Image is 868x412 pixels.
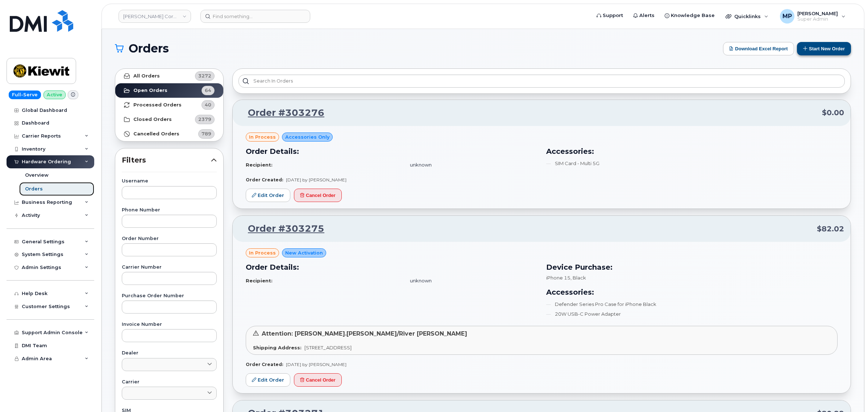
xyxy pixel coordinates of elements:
span: in process [249,134,276,140]
label: Carrier [122,380,217,384]
li: 20W USB-C Power Adapter [546,311,838,318]
span: iPhone 15 [546,275,570,281]
label: Username [122,179,217,184]
strong: Processed Orders [133,102,182,108]
label: Carrier Number [122,265,217,270]
a: Edit Order [246,189,290,202]
a: All Orders3272 [115,69,223,83]
h3: Accessories: [546,287,838,298]
button: Download Excel Report [723,42,794,55]
span: 40 [205,101,211,108]
a: Closed Orders2379 [115,112,223,127]
label: Order Number [122,236,217,241]
span: , Black [570,275,586,281]
input: Search in orders [238,75,845,88]
span: 3272 [198,72,211,79]
span: 789 [202,130,211,137]
span: [STREET_ADDRESS] [304,345,352,350]
label: Phone Number [122,208,217,213]
strong: Order Created: [246,362,283,367]
span: Filters [122,155,211,165]
a: Edit Order [246,373,290,387]
h3: Order Details: [246,262,537,273]
strong: Recipient: [246,278,273,283]
span: Attention: [PERSON_NAME].[PERSON_NAME]/River [PERSON_NAME] [262,330,467,337]
a: Order #303276 [239,106,324,119]
span: New Activation [285,249,323,256]
li: Defender Series Pro Case for iPhone Black [546,301,838,308]
li: SIM Card - Multi 5G [546,160,838,167]
span: $0.00 [822,108,844,118]
h3: Order Details: [246,146,537,157]
label: Invoice Number [122,322,217,327]
label: Purchase Order Number [122,294,217,298]
td: unknown [403,159,537,171]
span: [DATE] by [PERSON_NAME] [286,177,346,182]
strong: Closed Orders [133,117,172,122]
label: Dealer [122,351,217,356]
span: in process [249,249,276,256]
a: Order #303275 [239,222,324,235]
strong: Cancelled Orders [133,131,179,137]
button: Start New Order [797,42,851,55]
span: 2379 [198,116,211,123]
iframe: Messenger Launcher [836,381,863,407]
strong: Order Created: [246,177,283,182]
span: Orders [129,43,169,54]
span: 64 [205,87,211,94]
span: [DATE] by [PERSON_NAME] [286,362,346,367]
button: Cancel Order [294,373,342,387]
h3: Accessories: [546,146,838,157]
a: Processed Orders40 [115,98,223,112]
strong: Open Orders [133,88,167,93]
span: Accessories Only [285,134,329,140]
strong: Recipient: [246,162,273,168]
button: Cancel Order [294,189,342,202]
strong: Shipping Address: [253,345,302,350]
h3: Device Purchase: [546,262,838,273]
td: unknown [403,274,537,287]
strong: All Orders [133,73,160,79]
a: Open Orders64 [115,83,223,98]
span: $82.02 [817,224,844,234]
a: Cancelled Orders789 [115,127,223,141]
